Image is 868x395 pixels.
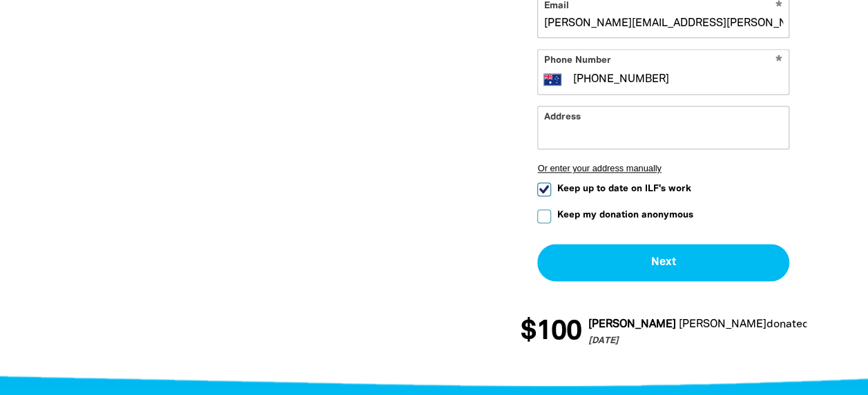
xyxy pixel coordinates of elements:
button: Or enter your address manually [537,163,789,173]
input: Keep up to date on ILF's work [537,182,551,196]
i: Required [775,55,782,68]
em: [PERSON_NAME] [502,320,590,329]
button: Next [537,244,789,281]
span: Keep my donation anonymous [557,209,693,222]
p: [DATE] [412,335,810,349]
span: donated to [590,320,646,329]
div: Donation stream [520,310,807,368]
input: Keep my donation anonymous [537,209,551,223]
span: Keep up to date on ILF's work [557,182,691,195]
a: CoM Libraries Great Book Swap! [646,320,810,329]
